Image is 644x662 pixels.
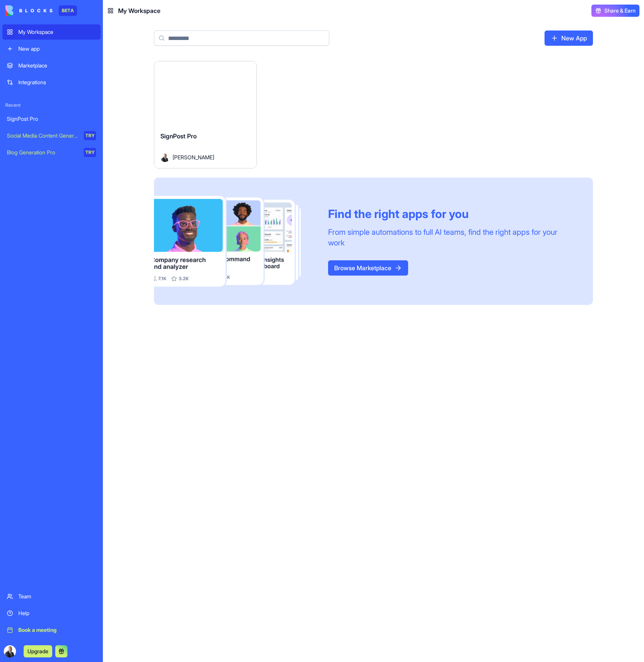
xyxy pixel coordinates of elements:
[154,196,316,287] img: Frame_181_egmpey.png
[18,79,96,86] div: Integrations
[5,5,77,16] a: BETA
[2,606,101,621] a: Help
[7,132,78,139] div: Social Media Content Generator
[18,626,96,634] div: Book a meeting
[5,5,53,16] img: logo
[2,24,101,40] a: My Workspace
[7,149,78,156] div: Blog Generation Pro
[591,5,639,17] button: Share & Earn
[2,128,101,143] a: Social Media Content GeneratorTRY
[2,111,101,127] a: SignPost Pro
[2,75,101,90] a: Integrations
[118,6,160,15] span: My Workspace
[2,145,101,160] a: Blog Generation ProTRY
[59,5,77,16] div: BETA
[173,153,214,161] span: [PERSON_NAME]
[18,45,96,53] div: New app
[24,645,52,657] button: Upgrade
[545,30,593,46] a: New App
[328,260,408,276] a: Browse Marketplace
[160,132,197,140] span: SignPost Pro
[18,609,96,617] div: Help
[2,41,101,56] a: New app
[18,62,96,69] div: Marketplace
[2,589,101,604] a: Team
[84,148,96,157] div: TRY
[154,61,257,168] a: SignPost ProAvatar[PERSON_NAME]
[84,131,96,140] div: TRY
[328,227,575,248] div: From simple automations to full AI teams, find the right apps for your work
[604,7,636,14] span: Share & Earn
[2,622,101,638] a: Book a meeting
[24,647,52,655] a: Upgrade
[328,207,575,221] div: Find the right apps for you
[2,58,101,73] a: Marketplace
[4,645,16,657] img: ACg8ocLBKVDv-t24ZmSdbx4-sXTpmyPckNZ7SWjA-tiWuwpKsCaFGmO6aA=s96-c
[18,593,96,600] div: Team
[160,153,170,162] img: Avatar
[7,115,96,123] div: SignPost Pro
[2,102,101,108] span: Recent
[18,28,96,36] div: My Workspace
